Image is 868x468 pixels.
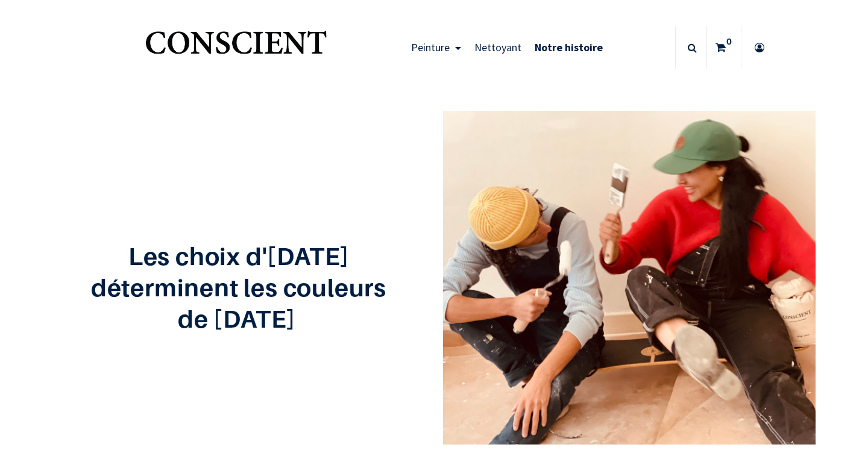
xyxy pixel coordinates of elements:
h2: déterminent les couleurs [52,274,425,301]
span: Peinture [411,40,450,54]
img: Conscient [143,24,329,72]
sup: 0 [723,36,735,48]
h2: Les choix d'[DATE] [52,243,425,269]
a: Logo of Conscient [143,24,329,72]
a: Peinture [404,27,468,69]
h2: de [DATE] [52,305,425,332]
a: 0 [707,27,741,69]
span: Notre histoire [535,40,603,54]
span: Nettoyant [474,40,521,54]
